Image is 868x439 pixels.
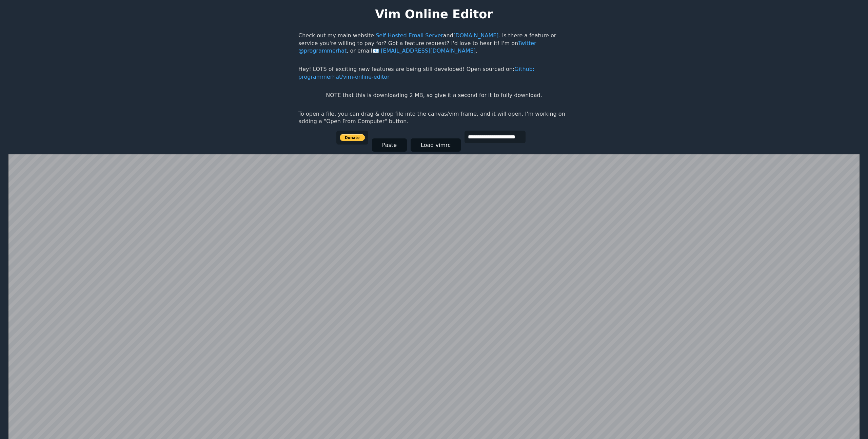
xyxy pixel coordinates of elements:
[298,40,536,54] a: Twitter @programmerhat
[376,32,443,39] a: Self Hosted Email Server
[298,32,570,55] p: Check out my main website: and . Is there a feature or service you're willing to pay for? Got a f...
[411,138,461,152] button: Load vimrc
[298,65,570,81] p: Hey! LOTS of exciting new features are being still developed! Open sourced on:
[326,92,542,99] p: NOTE that this is downloading 2 MB, so give it a second for it to fully download.
[298,66,534,80] a: Github: programmerhat/vim-online-editor
[372,138,407,152] button: Paste
[375,6,493,22] h1: Vim Online Editor
[298,110,570,126] p: To open a file, you can drag & drop file into the canvas/vim frame, and it will open. I'm working...
[372,47,476,54] a: [EMAIL_ADDRESS][DOMAIN_NAME]
[453,32,499,39] a: [DOMAIN_NAME]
